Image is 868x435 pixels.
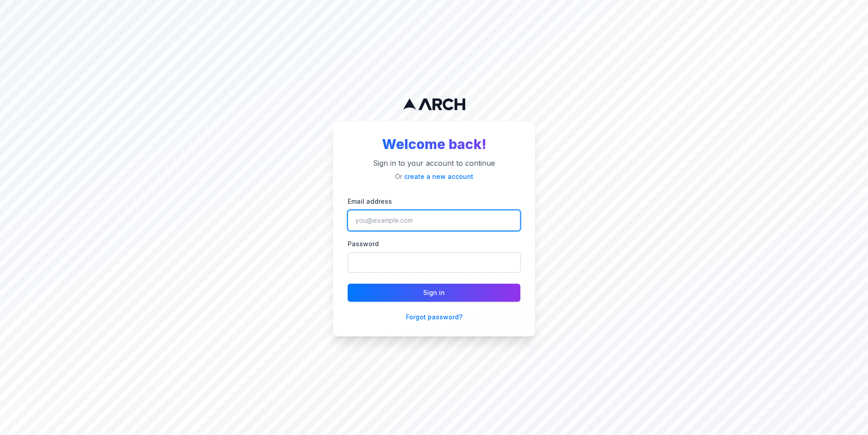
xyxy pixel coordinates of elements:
a: create a new account [404,173,473,180]
label: Email address [348,197,392,205]
p: Or [348,172,520,181]
input: you@example.com [348,210,520,231]
label: Password [348,240,379,248]
h2: Welcome back! [348,136,520,152]
p: Sign in to your account to continue [348,158,520,168]
button: Forgot password? [406,313,462,322]
button: Sign in [348,284,520,302]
